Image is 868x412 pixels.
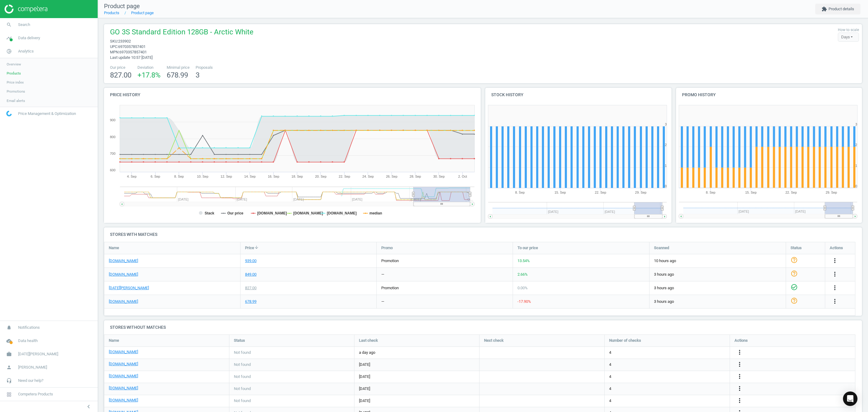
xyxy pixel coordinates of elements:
[245,299,256,304] div: 678.99
[327,211,357,215] tspan: [DOMAIN_NAME]
[3,335,15,347] i: cloud_done
[110,135,115,139] text: 800
[855,184,857,188] text: 0
[3,375,15,386] i: headset_mic
[665,164,667,167] text: 1
[736,361,743,369] button: more_vert
[137,71,161,79] span: +17.8 %
[855,164,857,167] text: 1
[381,258,399,263] span: promotion
[245,258,256,264] div: 939.00
[736,349,743,357] button: more_vert
[517,245,538,251] span: To our price
[381,245,393,251] span: Promo
[381,299,384,304] div: —
[7,71,21,76] span: Products
[104,320,862,334] h4: Stores without matches
[109,285,149,291] a: [DATE][PERSON_NAME]
[517,258,530,263] span: 13.54 %
[18,391,53,397] span: Competera Products
[609,338,641,344] span: Number of checks
[791,270,798,277] i: help_outline
[234,362,251,368] span: Not found
[18,338,38,344] span: Data health
[736,385,743,393] button: more_vert
[609,350,611,356] span: 4
[595,191,606,194] tspan: 22. Sep
[855,122,857,126] text: 3
[831,257,838,264] i: more_vert
[7,98,25,103] span: Email alerts
[3,348,15,360] i: work
[517,286,528,290] span: 0.00 %
[110,50,119,54] span: mpn :
[831,298,838,306] button: more_vert
[791,284,798,291] i: check_circle_outline
[609,398,611,404] span: 4
[196,71,200,79] span: 3
[221,175,232,178] tspan: 12. Sep
[85,403,92,410] i: chevron_left
[609,362,611,368] span: 4
[359,386,475,392] span: [DATE]
[736,385,743,392] i: more_vert
[609,374,611,380] span: 4
[205,211,214,215] tspan: Stack
[167,71,188,79] span: 678.99
[109,258,138,264] a: [DOMAIN_NAME]
[6,111,12,116] img: wGWNvw8QSZomAAAAABJRU5ErkJggg==
[517,272,528,277] span: 2.66 %
[315,175,326,178] tspan: 20. Sep
[174,175,184,178] tspan: 8. Sep
[830,245,843,251] span: Actions
[381,272,384,277] div: —
[18,351,58,357] span: [DATE][PERSON_NAME]
[3,32,15,44] i: timeline
[110,168,115,172] text: 600
[831,271,838,278] button: more_vert
[359,350,475,356] span: a day ago
[109,385,138,391] a: [DOMAIN_NAME]
[104,11,119,15] a: Products
[734,338,748,344] span: Actions
[555,191,566,194] tspan: 15. Sep
[484,338,504,344] span: Next check
[257,211,287,215] tspan: [DOMAIN_NAME]
[245,272,256,277] div: 849.00
[234,386,251,392] span: Not found
[18,22,30,27] span: Search
[81,403,96,410] button: chevron_left
[109,361,138,367] a: [DOMAIN_NAME]
[244,175,256,178] tspan: 14. Sep
[118,39,131,43] span: 233902
[7,80,24,85] span: Price index
[736,397,743,405] button: more_vert
[151,175,160,178] tspan: 6. Sep
[745,191,756,194] tspan: 15. Sep
[785,191,797,194] tspan: 22. Sep
[291,175,303,178] tspan: 18. Sep
[18,378,43,383] span: Need our help?
[791,256,798,264] i: help_outline
[110,44,118,49] span: upc :
[268,175,279,178] tspan: 16. Sep
[110,55,153,60] span: Last update 10:57 [DATE]
[18,49,34,54] span: Analytics
[609,386,611,392] span: 4
[485,88,671,102] h4: Stock history
[831,298,838,305] i: more_vert
[109,373,138,379] a: [DOMAIN_NAME]
[234,338,245,344] span: Status
[234,350,251,356] span: Not found
[131,11,154,15] a: Product page
[843,391,857,406] div: Open Intercom Messenger
[339,175,350,178] tspan: 22. Sep
[706,191,715,194] tspan: 8. Sep
[458,175,467,178] tspan: 2. Oct
[838,27,859,33] label: How to scale
[665,122,667,126] text: 3
[104,88,481,102] h4: Price history
[7,89,25,94] span: Promotions
[386,175,398,178] tspan: 26. Sep
[7,62,21,67] span: Overview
